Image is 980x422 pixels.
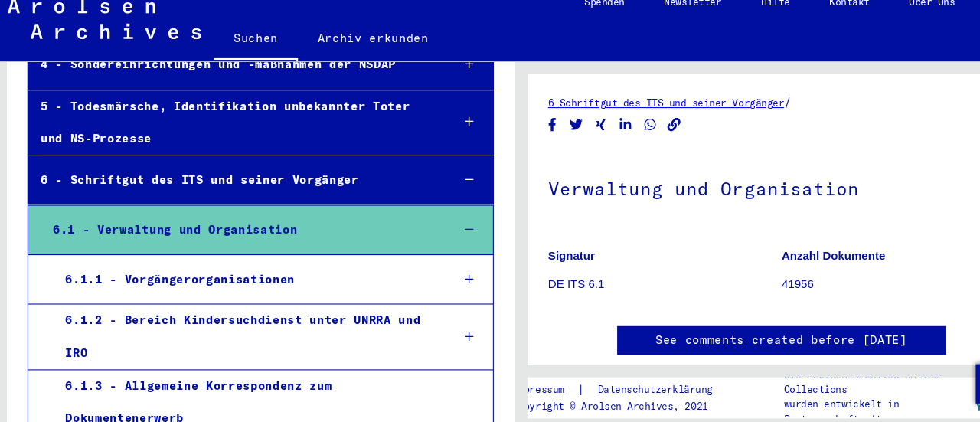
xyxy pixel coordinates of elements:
[616,325,850,342] a: See comments created before [DATE]
[534,123,550,142] button: Share on Twitter
[603,123,619,142] button: Share on WhatsApp
[31,62,413,92] div: 4 - Sondereinrichtungen und -maßnahmen der NSDAP
[931,14,948,25] span: DE
[515,248,559,260] b: Signatur
[515,273,732,290] p: DE ITS 6.1
[733,273,949,290] p: 41956
[515,106,735,118] a: 6 Schriftgut des ITS und seiner Vorgänger
[43,216,413,246] div: 6.1 - Verwaltung und Organisation
[625,123,641,142] button: Copy link
[557,123,573,142] button: Share on Xing
[733,248,829,260] b: Anzahl Dokumente
[735,386,910,414] p: wurden entwickelt in Partnerschaft mit
[31,169,413,199] div: 6 - Schriftgut des ITS und seiner Vorgänger
[515,157,949,224] h1: Verwaltung und Organisation
[54,262,413,292] div: 6.1.1 - Vorgängerorganisationen
[31,101,413,161] div: 5 - Todesmärsche, Identifikation unbekannter Toter und NS-Prozesse
[54,300,413,360] div: 6.1.2 - Bereich Kindersuchdienst unter UNRRA und IRO
[482,371,542,388] a: Impressum
[482,371,687,388] div: |
[511,123,528,142] button: Share on Facebook
[735,358,910,386] p: Die Arolsen Archives Online-Collections
[549,371,687,388] a: Datenschutzerklärung
[283,34,423,70] a: Archiv erkunden
[580,123,596,142] button: Share on LinkedIn
[12,15,192,53] img: Arolsen_neg.svg
[910,367,968,405] img: yv_logo.png
[54,361,410,421] div: 6.1.3 - Allgemeine Korrespondenz zum Dokumentenerwerb
[482,388,687,401] p: Copyright © Arolsen Archives, 2021
[913,355,950,392] img: Zustimmung ändern
[204,34,283,74] a: Suchen
[735,105,742,119] span: /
